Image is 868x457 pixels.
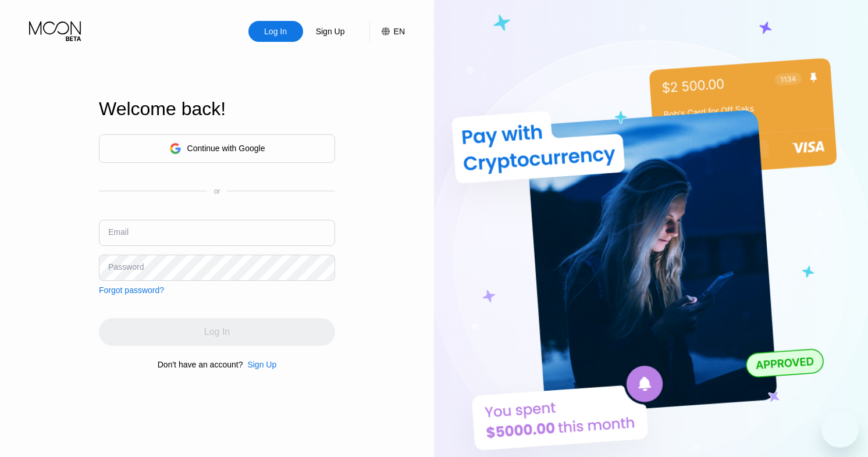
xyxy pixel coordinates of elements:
[108,227,129,237] div: Email
[99,285,164,295] div: Forgot password?
[243,360,276,369] div: Sign Up
[303,21,358,42] div: Sign Up
[108,262,144,272] div: Password
[394,27,405,36] div: EN
[248,21,303,42] div: Log In
[99,134,335,163] div: Continue with Google
[369,21,405,42] div: EN
[263,26,288,37] div: Log In
[247,360,276,369] div: Sign Up
[315,26,346,37] div: Sign Up
[214,187,220,195] div: or
[99,98,335,120] div: Welcome back!
[821,410,859,448] iframe: Button to launch messaging window
[187,144,265,153] div: Continue with Google
[158,360,243,369] div: Don't have an account?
